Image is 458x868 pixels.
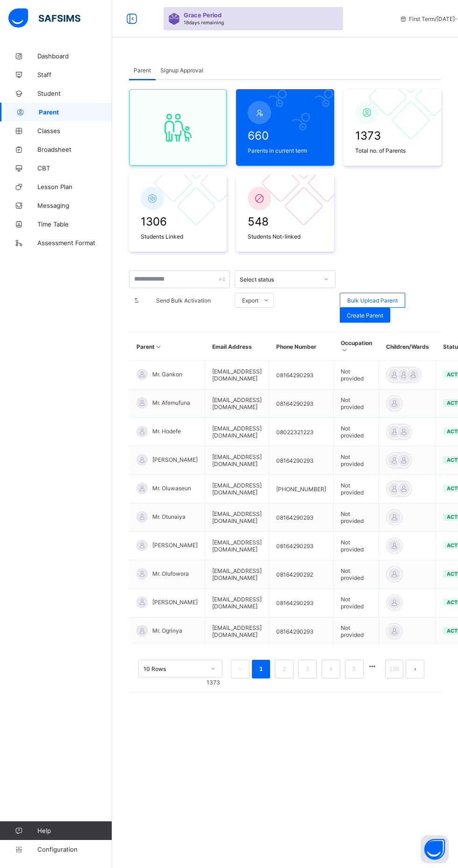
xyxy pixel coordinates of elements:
[39,108,112,116] span: Parent
[303,663,312,675] a: 3
[37,827,112,834] span: Help
[334,589,379,617] td: Not provided
[355,129,429,142] span: 1373
[184,20,224,25] span: 18 days remaining
[269,532,334,560] td: 08164290293
[37,90,112,97] span: Student
[152,513,186,520] span: Mr. Otunaiya
[152,399,190,406] span: Mr. Afemufuna
[205,589,269,617] td: [EMAIL_ADDRESS][DOMAIN_NAME]
[205,617,269,646] td: [EMAIL_ADDRESS][DOMAIN_NAME]
[240,276,318,283] div: Select status
[134,67,151,74] span: Parent
[269,503,334,532] td: 08164290293
[242,297,258,304] span: Export
[205,389,269,418] td: [EMAIL_ADDRESS][DOMAIN_NAME]
[334,418,379,446] td: Not provided
[334,475,379,503] td: Not provided
[298,660,317,678] li: 3
[334,361,379,389] td: Not provided
[334,503,379,532] td: Not provided
[205,361,269,389] td: [EMAIL_ADDRESS][DOMAIN_NAME]
[252,660,271,678] li: 1
[129,332,205,361] th: Parent
[386,663,402,675] a: 138
[350,663,358,675] a: 5
[269,617,334,646] td: 08164290293
[280,663,289,675] a: 2
[152,428,181,435] span: Mr. Hodefe
[205,475,269,503] td: [EMAIL_ADDRESS][DOMAIN_NAME]
[275,660,293,678] li: 2
[269,389,334,418] td: 08164290293
[205,560,269,589] td: [EMAIL_ADDRESS][DOMAIN_NAME]
[406,660,424,678] li: 下一页
[152,599,198,606] span: [PERSON_NAME]
[347,312,383,319] span: Create Parent
[205,446,269,475] td: [EMAIL_ADDRESS][DOMAIN_NAME]
[341,346,349,353] i: Sort in Ascending Order
[231,660,250,678] button: prev page
[334,617,379,646] td: Not provided
[152,542,198,549] span: [PERSON_NAME]
[37,71,112,78] span: Staff
[37,52,112,60] span: Dashboard
[334,389,379,418] td: Not provided
[152,485,191,492] span: Mr. Oluwaseun
[205,503,269,532] td: [EMAIL_ADDRESS][DOMAIN_NAME]
[366,660,379,673] li: 向后 5 页
[269,332,334,361] th: Phone Number
[143,665,205,672] div: 10 Rows
[152,371,182,378] span: Mr. Gankon
[37,183,112,191] span: Lesson Plan
[248,215,322,228] span: 548
[322,660,340,678] li: 4
[269,475,334,503] td: [PHONE_NUMBER]
[184,12,222,19] span: Grace Period
[37,127,112,134] span: Classes
[37,164,112,172] span: CBT
[257,663,265,675] a: 1
[8,8,80,28] img: safsims
[269,446,334,475] td: 08164290293
[334,560,379,589] td: Not provided
[205,418,269,446] td: [EMAIL_ADDRESS][DOMAIN_NAME]
[385,660,404,678] li: 138
[421,835,449,863] button: Open asap
[160,67,203,74] span: Signup Approval
[379,332,436,361] th: Children/Wards
[334,332,379,361] th: Occupation
[355,147,429,154] span: Total no. of Parents
[248,147,322,154] span: Parents in current term
[269,418,334,446] td: 08022321223
[37,202,112,209] span: Messaging
[269,589,334,617] td: 08164290293
[152,456,198,463] span: [PERSON_NAME]
[168,13,180,25] img: sticker-purple.71386a28dfed39d6af7621340158ba97.svg
[205,532,269,560] td: [EMAIL_ADDRESS][DOMAIN_NAME]
[334,446,379,475] td: Not provided
[231,660,250,678] li: 上一页
[141,233,215,240] span: Students Linked
[152,627,182,634] span: Mr. Ogrinya
[248,233,322,240] span: Students Not-linked
[144,297,223,304] span: Send Bulk Activation
[347,297,398,304] span: Bulk Upload Parent
[334,532,379,560] td: Not provided
[155,343,163,350] i: Sort in Ascending Order
[205,332,269,361] th: Email Address
[326,663,335,675] a: 4
[37,239,112,247] span: Assessment Format
[141,215,215,228] span: 1306
[152,570,189,577] span: Mr. Olufowora
[345,660,364,678] li: 5
[269,560,334,589] td: 08164290292
[37,220,112,228] span: Time Table
[37,146,112,153] span: Broadsheet
[406,660,424,678] button: next page
[37,846,112,853] span: Configuration
[269,361,334,389] td: 08164290293
[248,129,322,142] span: 660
